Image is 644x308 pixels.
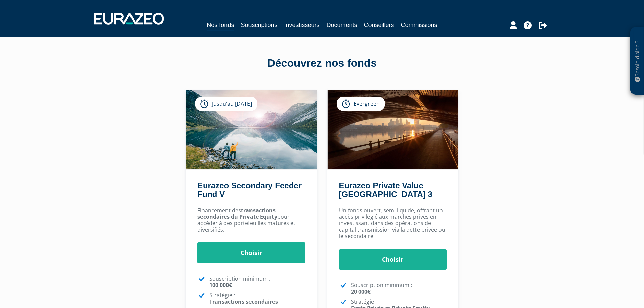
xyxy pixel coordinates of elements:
div: Jusqu’au [DATE] [195,97,257,111]
p: Souscription minimum : [209,276,305,288]
a: Choisir [197,242,305,263]
a: Eurazeo Secondary Feeder Fund V [197,181,302,199]
a: Choisir [339,249,447,270]
p: Stratégie : [209,292,305,305]
strong: 20 000€ [351,288,371,295]
p: Souscription minimum : [351,282,447,295]
a: Souscriptions [241,20,277,30]
img: Eurazeo Secondary Feeder Fund V [186,90,317,169]
img: 1732889491-logotype_eurazeo_blanc_rvb.png [94,13,164,25]
a: Investisseurs [284,20,319,30]
a: Commissions [401,20,437,30]
img: Eurazeo Private Value Europe 3 [328,90,458,169]
a: Documents [327,20,357,30]
p: Financement des pour accéder à des portefeuilles matures et diversifiés. [197,207,305,233]
strong: 100 000€ [209,281,232,289]
p: Besoin d'aide ? [634,31,641,92]
strong: transactions secondaires du Private Equity [197,207,277,220]
a: Nos fonds [207,20,234,31]
strong: Transactions secondaires [209,298,278,305]
div: Evergreen [337,97,385,111]
p: Un fonds ouvert, semi liquide, offrant un accès privilégié aux marchés privés en investissant dan... [339,207,447,240]
a: Conseillers [364,20,394,30]
a: Eurazeo Private Value [GEOGRAPHIC_DATA] 3 [339,181,432,199]
div: Découvrez nos fonds [129,55,515,71]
